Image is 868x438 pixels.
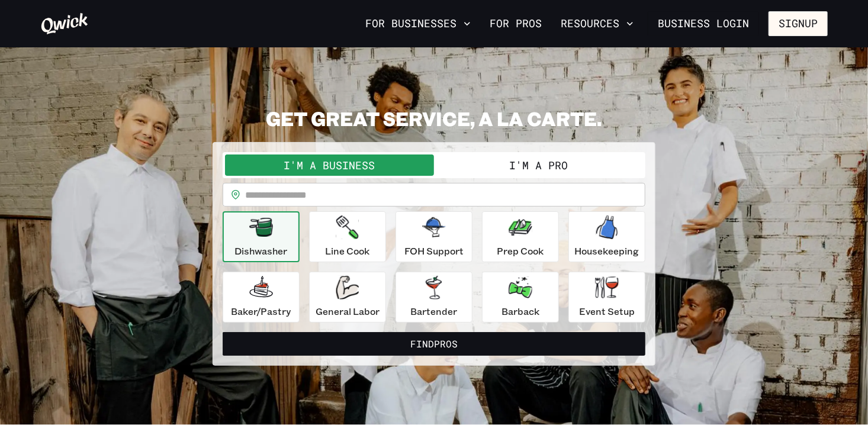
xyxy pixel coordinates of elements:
[232,304,291,318] p: Baker/Pastry
[434,154,643,176] button: I'm a Pro
[497,244,544,258] p: Prep Cook
[225,154,434,176] button: I'm a Business
[326,244,370,258] p: Line Cook
[316,304,380,318] p: General Labor
[568,211,645,262] button: Housekeeping
[769,11,828,36] button: Signup
[396,211,472,262] button: FOH Support
[235,244,288,258] p: Dishwasher
[309,272,386,323] button: General Labor
[568,272,645,323] button: Event Setup
[485,14,546,34] a: For Pros
[411,304,458,318] p: Bartender
[482,211,559,262] button: Prep Cook
[223,211,300,262] button: Dishwasher
[404,244,464,258] p: FOH Support
[396,272,472,323] button: Bartender
[223,332,645,356] button: FindPros
[361,14,475,34] button: For Businesses
[556,14,638,34] button: Resources
[309,211,386,262] button: Line Cook
[579,304,635,318] p: Event Setup
[648,11,759,36] a: Business Login
[501,304,539,318] p: Barback
[482,272,559,323] button: Barback
[223,272,300,323] button: Baker/Pastry
[213,107,655,130] h2: GET GREAT SERVICE, A LA CARTE.
[575,244,639,258] p: Housekeeping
